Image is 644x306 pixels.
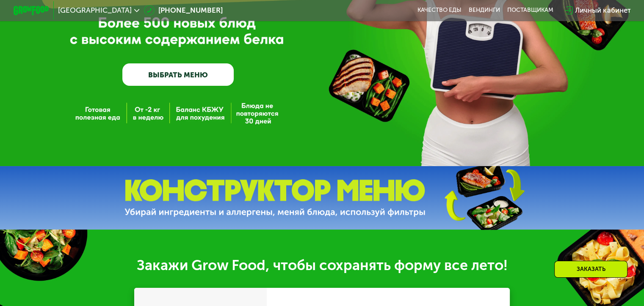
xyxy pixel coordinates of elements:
[554,261,627,278] div: Заказать
[507,7,553,14] div: поставщикам
[144,5,223,16] a: [PHONE_NUMBER]
[58,7,132,14] span: [GEOGRAPHIC_DATA]
[122,63,234,86] a: ВЫБРАТЬ МЕНЮ
[575,5,630,16] div: Личный кабинет
[417,7,462,14] a: Качество еды
[469,7,500,14] a: Вендинги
